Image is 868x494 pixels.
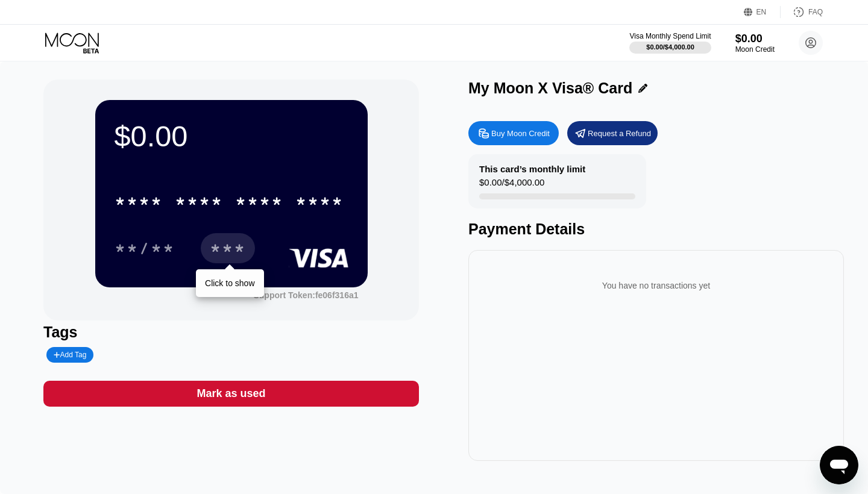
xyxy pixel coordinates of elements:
div: Add Tag [46,347,93,363]
div: EN [744,6,781,18]
div: Mark as used [197,387,265,401]
div: FAQ [781,6,823,18]
div: Request a Refund [567,121,658,145]
div: Support Token: fe06f316a1 [253,290,358,300]
div: $0.00 [115,119,348,153]
div: Buy Moon Credit [491,128,550,139]
div: Mark as used [43,381,419,407]
div: $0.00 [735,33,775,45]
div: Add Tag [54,351,86,359]
iframe: Кнопка запуска окна обмена сообщениями [820,446,858,484]
div: $0.00 / $4,000.00 [479,177,544,193]
div: Buy Moon Credit [468,121,559,145]
div: Support Token:fe06f316a1 [253,290,358,300]
div: Moon Credit [735,45,775,54]
div: FAQ [808,8,823,16]
div: $0.00Moon Credit [735,33,775,54]
div: My Moon X Visa® Card [468,80,632,97]
div: Visa Monthly Spend Limit [629,32,711,40]
div: Payment Details [468,220,844,238]
div: $0.00 / $4,000.00 [646,43,694,51]
div: EN [756,8,767,16]
div: This card’s monthly limit [479,164,585,174]
div: Tags [43,324,419,341]
div: Click to show [205,278,254,288]
div: Request a Refund [588,128,651,139]
div: Visa Monthly Spend Limit$0.00/$4,000.00 [629,32,711,54]
div: You have no transactions yet [478,269,834,302]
